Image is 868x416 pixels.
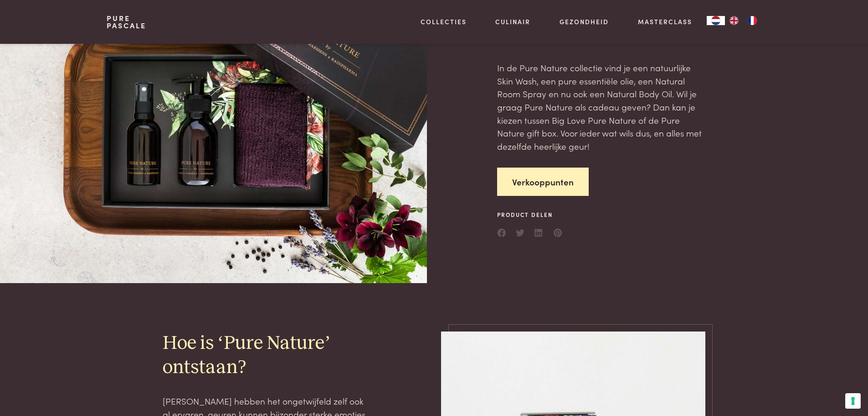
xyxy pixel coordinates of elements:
a: EN [725,16,743,25]
a: FR [743,16,761,25]
span: Product delen [497,211,563,219]
a: Collecties [421,17,467,26]
p: In de Pure Nature collectie vind je een natuurlijke Skin Wash, een pure essentiële olie, een Natu... [497,61,706,153]
a: PurePascale [107,15,146,29]
h2: Hoe is ‘Pure Nature’ ontstaan? [163,332,371,380]
aside: Language selected: Nederlands [707,16,761,25]
ul: Language list [725,16,761,25]
button: Uw voorkeuren voor toestemming voor trackingtechnologieën [845,393,861,409]
a: Verkooppunten [497,168,589,196]
a: Culinair [495,17,530,26]
a: Gezondheid [560,17,609,26]
a: NL [707,16,725,25]
a: Masterclass [638,17,692,26]
div: Language [707,16,725,25]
